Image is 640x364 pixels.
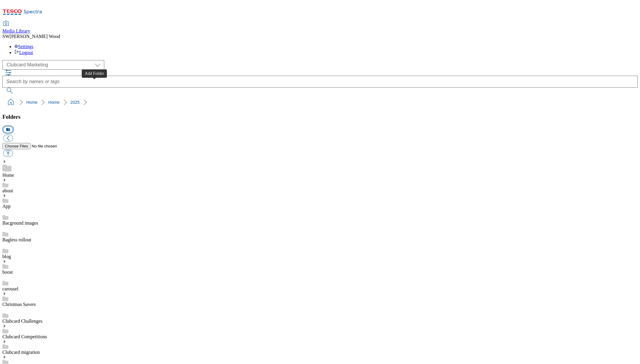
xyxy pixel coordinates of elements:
[6,98,16,107] a: home
[2,286,18,291] a: carousel
[10,34,60,39] span: [PERSON_NAME] Wood
[2,302,36,307] a: Christmas Savers
[2,28,30,33] span: Media Library
[48,100,59,105] a: Home
[2,97,638,108] nav: breadcrumb
[2,204,11,209] a: App
[2,21,30,34] a: Media Library
[2,237,31,242] a: Bagless rollout
[2,350,40,355] a: Clubcard migration
[2,76,638,88] input: Search by names or tags
[2,114,638,120] h3: Folders
[2,334,47,339] a: Clubcard Competitions
[14,44,34,49] a: Settings
[2,188,13,193] a: about
[2,34,10,39] span: SW
[2,269,13,275] a: boost
[26,100,37,105] a: Home
[14,50,33,55] a: Logout
[2,220,38,226] a: Bacground images
[2,173,14,178] a: Home
[70,100,80,105] a: 2025
[2,254,11,259] a: blog
[2,319,43,324] a: Clubcard Challenges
